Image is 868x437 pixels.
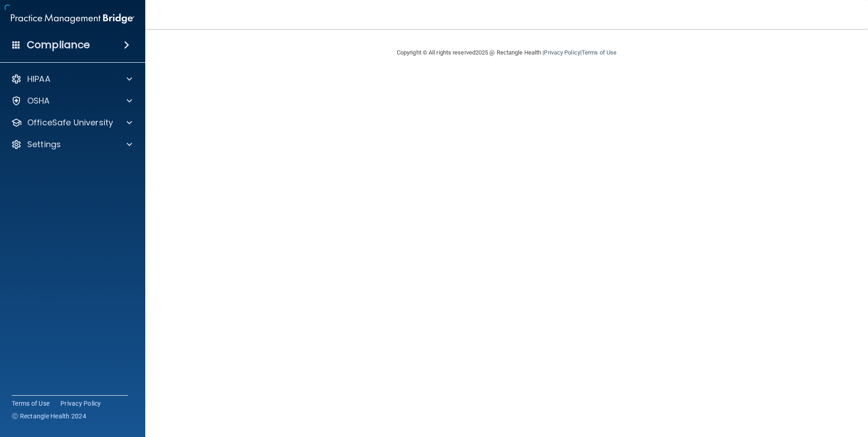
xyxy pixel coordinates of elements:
a: OfficeSafe University [11,117,132,128]
a: Terms of Use [582,49,616,56]
p: OSHA [27,95,50,106]
div: Copyright © All rights reserved 2025 @ Rectangle Health | | [341,38,672,67]
a: Privacy Policy [544,49,580,56]
a: HIPAA [11,74,132,84]
img: PMB logo [11,10,134,28]
p: OfficeSafe University [27,117,113,128]
p: HIPAA [27,74,50,84]
span: Ⓒ Rectangle Health 2024 [12,412,86,421]
a: Settings [11,139,132,150]
p: Settings [27,139,61,150]
a: Privacy Policy [60,399,101,408]
h4: Compliance [27,39,90,51]
a: Terms of Use [12,399,49,408]
a: OSHA [11,95,132,106]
